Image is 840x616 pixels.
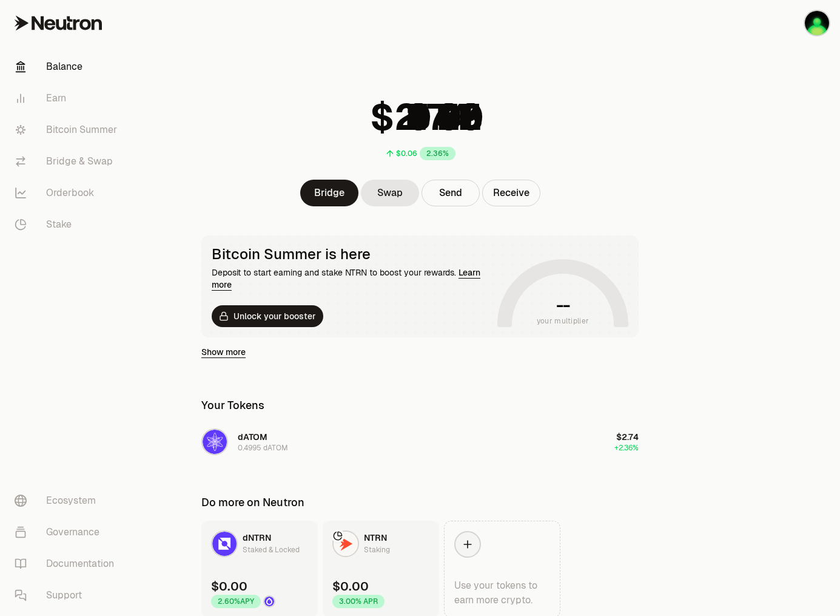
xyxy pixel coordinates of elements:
[5,548,131,580] a: Documentation
[537,315,590,327] span: your multiplier
[5,209,131,240] a: Stake
[5,485,131,516] a: Ecosystem
[364,544,390,556] div: Staking
[212,532,237,556] img: dNTRN Logo
[420,147,455,160] div: 2.36%
[614,443,639,453] span: +2.36%
[334,532,358,556] img: NTRN Logo
[5,83,131,114] a: Earn
[5,580,131,611] a: Support
[361,180,419,206] a: Swap
[212,305,323,327] button: Unlock your booster
[616,432,639,442] span: $2.74
[212,246,492,263] div: Bitcoin Summer is here
[454,578,550,608] div: Use your tokens to earn more crypto.
[201,397,264,414] div: Your Tokens
[264,597,274,606] img: Drop
[203,430,227,454] img: dATOM Logo
[332,595,385,608] div: 3.00% APR
[243,544,300,556] div: Staked & Locked
[5,516,131,548] a: Governance
[238,443,288,453] div: 0.4995 dATOM
[482,180,540,206] button: Receive
[5,51,131,83] a: Balance
[332,578,369,595] div: $0.00
[805,11,829,35] img: jushiung171
[300,180,358,206] a: Bridge
[5,114,131,146] a: Bitcoin Summer
[194,424,646,460] button: dATOM LogodATOM0.4995 dATOM$2.74+2.36%
[243,532,271,543] span: dNTRN
[364,532,387,543] span: NTRN
[396,149,417,158] div: $0.06
[5,177,131,209] a: Orderbook
[5,146,131,177] a: Bridge & Swap
[211,595,261,608] div: 2.60% APY
[238,432,267,442] span: dATOM
[556,296,570,315] h1: --
[211,578,247,595] div: $0.00
[201,494,304,511] div: Do more on Neutron
[201,346,246,358] a: Show more
[212,266,492,291] div: Deposit to start earning and stake NTRN to boost your rewards.
[422,180,480,206] button: Send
